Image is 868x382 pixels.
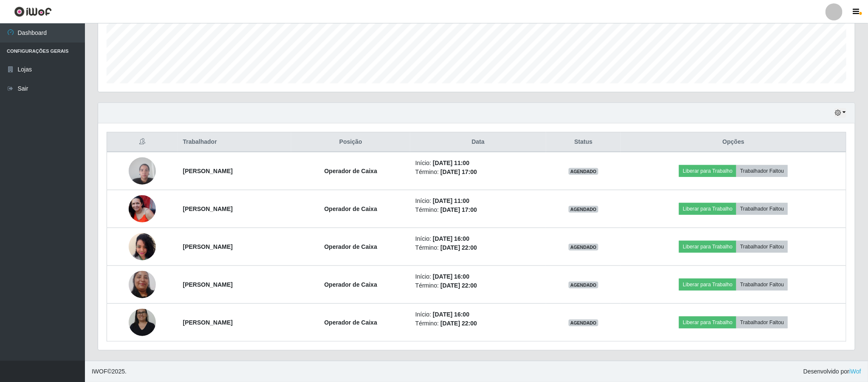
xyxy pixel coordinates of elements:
[440,244,477,251] time: [DATE] 22:00
[679,316,736,328] button: Liberar para Trabalho
[324,243,378,250] strong: Operador de Caixa
[569,319,598,326] span: AGENDADO
[183,319,233,326] strong: [PERSON_NAME]
[433,235,469,242] time: [DATE] 16:00
[291,132,410,152] th: Posição
[92,367,127,376] span: © 2025 .
[129,195,156,222] img: 1743338839822.jpeg
[736,316,788,328] button: Trabalhador Faltou
[129,304,156,340] img: 1756729068412.jpeg
[410,132,546,152] th: Data
[569,168,598,175] span: AGENDADO
[183,205,233,212] strong: [PERSON_NAME]
[324,205,378,212] strong: Operador de Caixa
[415,310,541,319] li: Início:
[183,281,233,288] strong: [PERSON_NAME]
[433,160,469,166] time: [DATE] 11:00
[736,165,788,177] button: Trabalhador Faltou
[415,159,541,168] li: Início:
[440,282,477,289] time: [DATE] 22:00
[546,132,621,152] th: Status
[129,153,156,189] img: 1731148670684.jpeg
[324,319,378,326] strong: Operador de Caixa
[679,165,736,177] button: Liberar para Trabalho
[14,6,52,17] img: CoreUI Logo
[679,203,736,215] button: Liberar para Trabalho
[129,256,156,313] img: 1701346720849.jpeg
[440,320,477,327] time: [DATE] 22:00
[736,279,788,291] button: Trabalhador Faltou
[440,168,477,175] time: [DATE] 17:00
[433,311,469,318] time: [DATE] 16:00
[849,368,861,375] a: iWof
[433,273,469,280] time: [DATE] 16:00
[803,367,861,376] span: Desenvolvido por
[415,272,541,281] li: Início:
[324,168,378,174] strong: Operador de Caixa
[415,281,541,290] li: Término:
[679,241,736,253] button: Liberar para Trabalho
[324,281,378,288] strong: Operador de Caixa
[178,132,291,152] th: Trabalhador
[129,228,156,265] img: 1689498452144.jpeg
[440,206,477,213] time: [DATE] 17:00
[183,168,233,174] strong: [PERSON_NAME]
[569,282,598,288] span: AGENDADO
[736,241,788,253] button: Trabalhador Faltou
[415,205,541,214] li: Término:
[569,244,598,251] span: AGENDADO
[415,243,541,252] li: Término:
[415,168,541,177] li: Término:
[736,203,788,215] button: Trabalhador Faltou
[415,319,541,328] li: Término:
[92,368,107,375] span: IWOF
[621,132,846,152] th: Opções
[679,279,736,291] button: Liberar para Trabalho
[415,234,541,243] li: Início:
[569,206,598,213] span: AGENDADO
[415,197,541,205] li: Início:
[433,197,469,204] time: [DATE] 11:00
[183,243,233,250] strong: [PERSON_NAME]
